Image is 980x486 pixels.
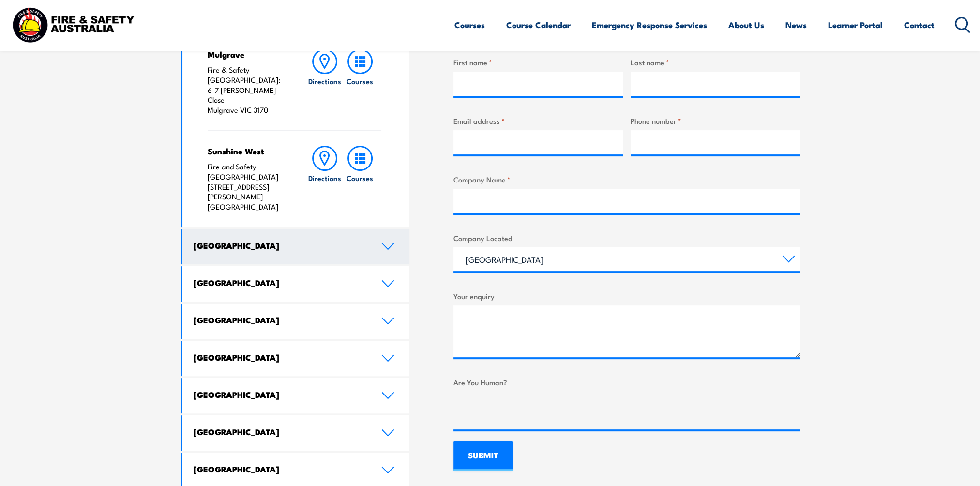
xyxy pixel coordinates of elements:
a: [GEOGRAPHIC_DATA] [182,229,410,264]
input: SUBMIT [453,441,513,471]
label: Company Located [453,232,800,243]
label: Email address [453,115,623,126]
label: First name [453,57,623,68]
label: Last name [631,57,800,68]
h4: [GEOGRAPHIC_DATA] [194,389,367,400]
h4: [GEOGRAPHIC_DATA] [194,277,367,288]
h6: Directions [308,173,341,183]
label: Phone number [631,115,800,126]
a: Learner Portal [828,12,883,38]
a: Courses [454,12,485,38]
a: Emergency Response Services [592,12,707,38]
h4: [GEOGRAPHIC_DATA] [194,426,367,437]
label: Your enquiry [453,290,800,302]
a: Courses [343,49,377,115]
h4: [GEOGRAPHIC_DATA] [194,464,367,474]
a: About Us [728,12,764,38]
a: [GEOGRAPHIC_DATA] [182,378,410,413]
a: News [785,12,807,38]
h6: Courses [347,173,373,183]
a: [GEOGRAPHIC_DATA] [182,304,410,339]
h4: [GEOGRAPHIC_DATA] [194,240,367,251]
h4: [GEOGRAPHIC_DATA] [194,352,367,363]
a: Directions [307,49,342,115]
a: Course Calendar [506,12,571,38]
h4: Sunshine West [208,146,288,156]
a: [GEOGRAPHIC_DATA] [182,341,410,376]
a: [GEOGRAPHIC_DATA] [182,266,410,302]
iframe: reCAPTCHA [453,392,601,429]
h6: Directions [308,76,341,86]
p: Fire and Safety [GEOGRAPHIC_DATA] [STREET_ADDRESS][PERSON_NAME] [GEOGRAPHIC_DATA] [208,162,288,212]
h4: Mulgrave [208,49,288,60]
h4: [GEOGRAPHIC_DATA] [194,315,367,325]
a: [GEOGRAPHIC_DATA] [182,415,410,451]
a: Contact [904,12,935,38]
a: Courses [343,146,377,212]
h6: Courses [347,76,373,86]
label: Are You Human? [453,377,800,388]
a: Directions [307,146,342,212]
label: Company Name [453,174,800,185]
p: Fire & Safety [GEOGRAPHIC_DATA]: 6-7 [PERSON_NAME] Close Mulgrave VIC 3170 [208,65,288,115]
